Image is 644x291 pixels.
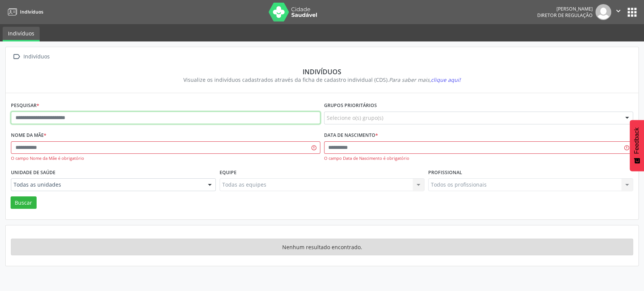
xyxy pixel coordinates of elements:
[14,181,200,188] span: Todas as unidades
[11,196,37,209] button: Buscar
[5,6,43,18] a: Indivíduos
[324,130,378,141] label: Data de nascimento
[11,155,320,162] div: O campo Nome da Mãe é obrigatório
[22,51,51,62] div: Indivíduos
[3,27,40,41] a: Indivíduos
[389,76,461,83] i: Para saber mais,
[611,4,626,20] button: 
[220,167,237,178] label: Equipe
[324,155,633,162] div: O campo Data de Nascimento é obrigatório
[595,4,611,20] img: img
[11,239,633,255] div: Nenhum resultado encontrado.
[11,130,46,141] label: Nome da mãe
[11,51,51,62] a:  Indivíduos
[428,167,462,178] label: Profissional
[614,7,622,15] i: 
[16,76,628,84] div: Visualize os indivíduos cadastrados através da ficha de cadastro individual (CDS).
[11,51,22,62] i: 
[11,100,39,112] label: Pesquisar
[633,127,640,154] span: Feedback
[324,100,377,112] label: Grupos prioritários
[630,120,644,171] button: Feedback - Mostrar pesquisa
[11,167,55,178] label: Unidade de saúde
[20,9,43,15] span: Indivíduos
[431,76,461,83] span: clique aqui!
[537,12,593,18] span: Diretor de regulação
[16,67,628,76] div: Indivíduos
[537,6,593,12] div: [PERSON_NAME]
[626,6,639,19] button: apps
[327,114,383,122] span: Selecione o(s) grupo(s)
